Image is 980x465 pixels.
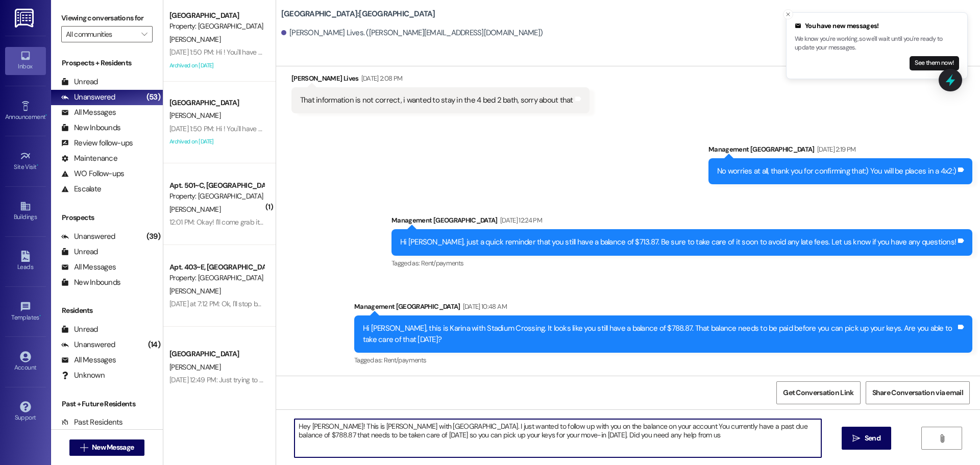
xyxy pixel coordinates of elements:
[717,166,956,177] div: No worries at all, thank you for confirming that:) You will be places in a 4x2:)
[776,381,860,404] button: Get Conversation Link
[141,30,147,38] i: 
[15,9,36,28] img: ResiDesk Logo
[61,77,98,87] div: Unread
[169,205,220,214] span: [PERSON_NAME]
[391,256,972,271] div: Tagged as:
[61,324,98,335] div: Unread
[5,298,46,326] a: Templates •
[421,259,464,267] span: Rent/payments
[61,138,133,149] div: Review follow-ups
[61,355,116,365] div: All Messages
[61,123,120,133] div: New Inbounds
[5,398,46,426] a: Support
[61,339,115,350] div: Unanswered
[61,370,105,381] div: Unknown
[169,21,264,32] div: Property: [GEOGRAPHIC_DATA]
[910,56,959,70] button: See them now!
[61,231,115,242] div: Unanswered
[51,305,163,316] div: Residents
[169,10,264,21] div: [GEOGRAPHIC_DATA]
[61,417,123,428] div: Past Residents
[795,21,959,31] div: You have new messages!
[354,301,972,315] div: Management [GEOGRAPHIC_DATA]
[5,148,46,175] a: Site Visit •
[61,262,116,273] div: All Messages
[815,144,856,155] div: [DATE] 2:19 PM
[795,35,959,53] p: We know you're working, so we'll wait until you're ready to update your messages.
[145,337,163,353] div: (14)
[92,442,134,453] span: New Message
[783,9,793,19] button: Close toast
[391,215,972,229] div: Management [GEOGRAPHIC_DATA]
[169,349,264,359] div: [GEOGRAPHIC_DATA]
[169,262,264,273] div: Apt. 403~E, [GEOGRAPHIC_DATA]
[295,419,821,457] textarea: Hey [PERSON_NAME]! This is [PERSON_NAME] with [GEOGRAPHIC_DATA]. I just wanted to follow up with ...
[498,215,542,226] div: [DATE] 12:24 PM
[169,362,220,372] span: [PERSON_NAME]
[61,277,120,288] div: New Inbounds
[39,312,41,320] span: •
[866,381,970,404] button: Share Conversation via email
[783,387,853,398] span: Get Conversation Link
[842,427,891,450] button: Send
[51,212,163,223] div: Prospects
[61,168,124,179] div: WO Follow-ups
[61,107,116,118] div: All Messages
[168,59,265,72] div: Archived on [DATE]
[61,92,115,103] div: Unanswered
[169,97,264,108] div: [GEOGRAPHIC_DATA]
[354,353,972,368] div: Tagged as:
[5,348,46,376] a: Account
[66,26,136,42] input: All communities
[363,323,956,345] div: Hi [PERSON_NAME], this is Karina with Stadium Crossing. It looks like you still have a balance of...
[169,273,264,283] div: Property: [GEOGRAPHIC_DATA]
[291,73,590,87] div: [PERSON_NAME] Lives
[169,286,220,296] span: [PERSON_NAME]
[169,111,220,120] span: [PERSON_NAME]
[300,95,573,106] div: That information is not correct, i wanted to stay in the 4 bed 2 bath, sorry about that
[281,9,435,19] b: [GEOGRAPHIC_DATA]: [GEOGRAPHIC_DATA]
[169,299,296,308] div: [DATE] at 7:12 PM: Ok, I'll stop by and grab it.
[865,433,880,444] span: Send
[872,387,963,398] span: Share Conversation via email
[51,399,163,409] div: Past + Future Residents
[61,247,98,257] div: Unread
[5,198,46,225] a: Buildings
[169,124,786,133] div: [DATE] 1:50 PM: Hi ! You'll have an email coming to you soon from Catalyst Property Management! I...
[169,217,337,227] div: 12:01 PM: Okay! I'll come grab it right now then, thank you!
[144,229,163,244] div: (39)
[61,10,153,26] label: Viewing conversations for
[51,58,163,68] div: Prospects + Residents
[168,135,265,148] div: Archived on [DATE]
[45,112,47,119] span: •
[61,184,101,194] div: Escalate
[144,89,163,105] div: (53)
[169,35,220,44] span: [PERSON_NAME]
[61,153,117,164] div: Maintenance
[460,301,507,312] div: [DATE] 10:48 AM
[169,47,786,57] div: [DATE] 1:50 PM: Hi ! You'll have an email coming to you soon from Catalyst Property Management! I...
[281,28,543,38] div: [PERSON_NAME] Lives. ([PERSON_NAME][EMAIL_ADDRESS][DOMAIN_NAME])
[37,162,38,169] span: •
[5,248,46,275] a: Leads
[5,47,46,75] a: Inbox
[169,191,264,202] div: Property: [GEOGRAPHIC_DATA]
[69,439,145,456] button: New Message
[80,444,88,452] i: 
[384,356,427,364] span: Rent/payments
[400,237,956,248] div: Hi [PERSON_NAME], just a quick reminder that you still have a balance of $713.87. Be sure to take...
[169,180,264,191] div: Apt. 501~C, [GEOGRAPHIC_DATA]
[708,144,972,158] div: Management [GEOGRAPHIC_DATA]
[938,434,946,443] i: 
[852,434,860,443] i: 
[359,73,403,84] div: [DATE] 2:08 PM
